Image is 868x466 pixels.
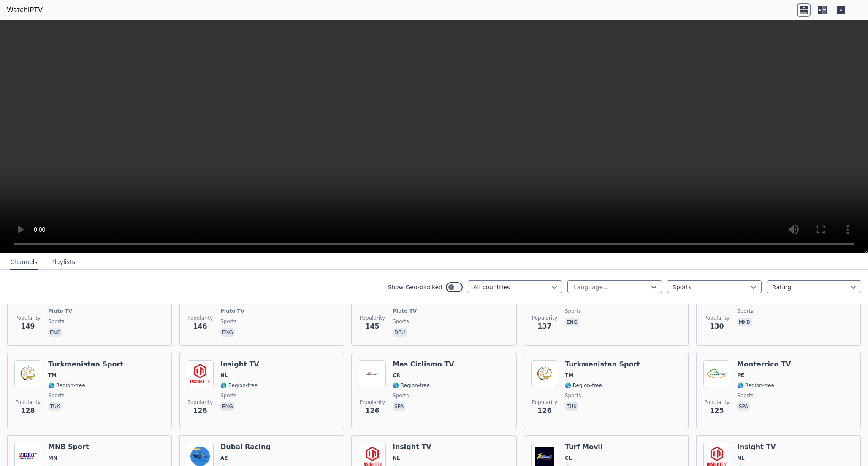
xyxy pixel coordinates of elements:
[14,360,41,387] img: Turkmenistan Sport
[537,406,551,416] span: 126
[21,321,35,331] span: 149
[737,382,774,389] span: 🌎 Region-free
[48,318,64,325] span: sports
[187,315,213,321] span: Popularity
[393,308,417,315] span: Pluto TV
[48,382,85,389] span: 🌎 Region-free
[220,360,259,369] h6: Insight TV
[220,443,271,451] h6: Dubai Racing
[220,392,236,399] span: sports
[388,283,442,291] label: Show Geo-blocked
[220,382,258,389] span: 🌎 Region-free
[704,315,730,321] span: Popularity
[565,372,573,379] span: TM
[565,382,602,389] span: 🌎 Region-free
[393,318,409,325] span: sports
[565,443,602,451] h6: Turf Movil
[187,360,214,387] img: Insight TV
[220,372,228,379] span: NL
[15,399,41,406] span: Popularity
[393,360,454,369] h6: Mas Ciclismo TV
[737,443,776,451] h6: Insight TV
[220,308,244,315] span: Pluto TV
[737,372,744,379] span: PE
[737,455,745,461] span: NL
[220,402,235,411] p: eng
[51,254,75,270] button: Playlists
[393,328,407,337] p: deu
[703,360,730,387] img: Monterrico TV
[21,406,35,416] span: 128
[710,406,724,416] span: 125
[193,406,207,416] span: 126
[48,372,57,379] span: TM
[704,399,730,406] span: Popularity
[220,318,236,325] span: sports
[48,360,123,369] h6: Turkmenistan Sport
[365,406,379,416] span: 126
[393,372,400,379] span: CR
[393,392,409,399] span: sports
[359,360,386,387] img: Mas Ciclismo TV
[393,443,431,451] h6: Insight TV
[220,455,228,461] span: AE
[48,402,62,411] p: tuk
[710,321,724,331] span: 130
[565,318,579,326] p: eng
[393,382,430,389] span: 🌎 Region-free
[565,360,640,369] h6: Turkmenistan Sport
[10,254,38,270] button: Channels
[48,392,64,399] span: sports
[565,392,581,399] span: sports
[737,392,753,399] span: sports
[393,455,400,461] span: NL
[48,443,89,451] h6: MNB Sport
[360,399,385,406] span: Popularity
[15,315,41,321] span: Popularity
[537,321,551,331] span: 137
[737,318,752,326] p: mkd
[737,360,791,369] h6: Monterrico TV
[531,360,558,387] img: Turkmenistan Sport
[48,455,57,461] span: MN
[565,402,578,411] p: tuk
[193,321,207,331] span: 146
[48,308,72,315] span: Pluto TV
[360,315,385,321] span: Popularity
[365,321,379,331] span: 145
[187,399,213,406] span: Popularity
[532,399,557,406] span: Popularity
[7,5,43,15] a: WatchIPTV
[48,328,62,337] p: eng
[565,455,572,461] span: CL
[737,402,750,411] p: spa
[532,315,557,321] span: Popularity
[565,308,581,315] span: sports
[737,308,753,315] span: sports
[393,402,405,411] p: spa
[220,328,235,337] p: eng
